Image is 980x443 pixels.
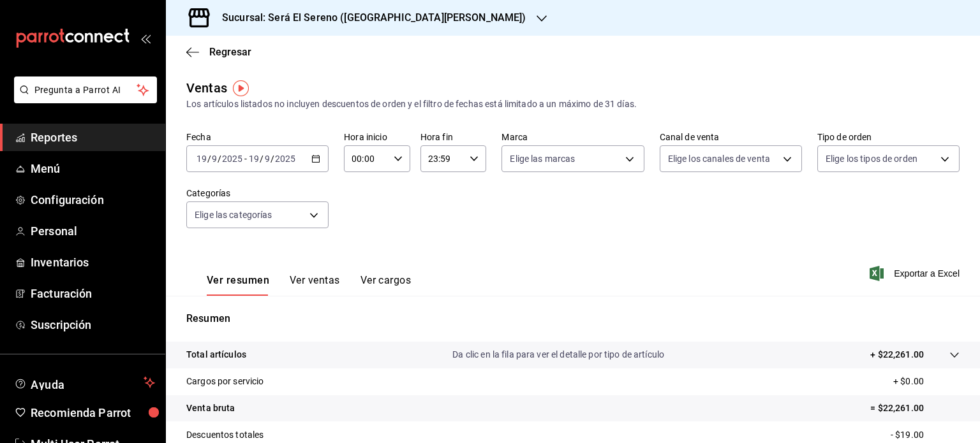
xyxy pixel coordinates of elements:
span: / [271,154,274,164]
label: Categorías [186,189,329,198]
label: Hora fin [420,133,487,142]
p: - $19.00 [891,428,960,442]
span: Facturación [31,285,155,302]
button: Ver cargos [360,274,412,296]
label: Hora inicio [344,133,410,142]
span: Suscripción [31,316,155,333]
span: Ayuda [31,375,138,390]
span: Personal [31,222,155,240]
span: / [260,154,264,164]
p: Descuentos totales [186,428,264,442]
span: Menú [31,160,155,177]
p: + $22,261.00 [870,348,924,361]
span: / [207,154,211,164]
label: Canal de venta [660,133,802,142]
span: Elige los canales de venta [668,152,770,165]
input: ---- [274,154,296,164]
label: Tipo de orden [817,133,960,142]
p: Total artículos [186,348,246,361]
a: Pregunta a Parrot AI [9,92,157,106]
input: -- [264,154,271,164]
span: Reportes [31,129,155,146]
label: Marca [501,133,644,142]
p: Cargos por servicio [186,375,264,388]
button: open_drawer_menu [140,33,151,43]
button: Pregunta a Parrot AI [14,76,157,103]
label: Fecha [186,133,329,142]
span: Configuración [31,191,155,208]
div: navigation tabs [207,274,411,296]
p: Da clic en la fila para ver el detalle por tipo de artículo [452,348,664,361]
input: -- [248,154,260,164]
span: Regresar [209,46,251,58]
span: Elige los tipos de orden [826,152,917,165]
span: Pregunta a Parrot AI [34,84,137,97]
span: - [244,154,247,164]
p: + $0.00 [893,375,960,388]
p: Resumen [186,311,960,326]
span: Inventarios [31,254,155,271]
span: Elige las categorías [195,208,272,221]
p: = $22,261.00 [870,402,960,415]
span: / [218,154,221,164]
input: ---- [221,154,243,164]
h3: Sucursal: Será El Sereno ([GEOGRAPHIC_DATA][PERSON_NAME]) [212,10,526,25]
input: -- [196,154,207,164]
button: Exportar a Excel [872,266,960,281]
span: Elige las marcas [510,152,575,165]
span: Recomienda Parrot [31,404,155,421]
img: Tooltip marker [233,80,249,96]
button: Ver resumen [207,274,269,296]
div: Ventas [186,78,227,98]
div: Los artículos listados no incluyen descuentos de orden y el filtro de fechas está limitado a un m... [186,98,960,111]
input: -- [211,154,218,164]
button: Ver ventas [290,274,340,296]
button: Regresar [186,46,251,58]
p: Venta bruta [186,402,235,415]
